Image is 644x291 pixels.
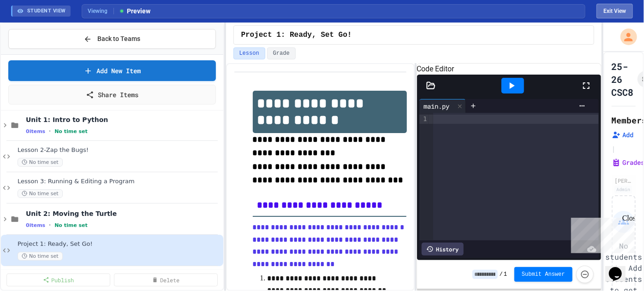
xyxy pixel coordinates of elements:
[119,6,150,16] span: Preview
[4,4,64,58] div: Chat with us now!Close
[6,274,110,286] a: Publish
[612,60,634,99] h1: 25-26 CSC8
[18,189,63,198] span: No time set
[605,254,635,282] iframe: chat widget
[97,34,140,44] span: Back to Teams
[18,252,63,261] span: No time set
[88,7,114,15] span: Viewing
[26,222,45,228] span: 0 items
[49,128,51,135] span: •
[419,99,466,113] div: main.py
[54,128,88,134] span: No time set
[18,240,221,248] span: Project 1: Ready, Set Go!
[514,267,572,282] button: Submit Answer
[8,85,216,105] a: Share Items
[27,7,66,15] span: STUDENT VIEW
[8,29,216,49] button: Back to Teams
[612,130,634,140] button: Add
[611,26,639,47] div: My Account
[567,214,635,253] iframe: chat widget
[504,271,507,278] span: 1
[612,143,616,154] span: |
[267,47,296,59] button: Grade
[500,271,503,278] span: /
[114,274,218,286] a: Delete
[54,222,88,228] span: No time set
[18,158,63,167] span: No time set
[419,115,429,124] div: 1
[596,4,633,18] button: Exit student view
[18,178,221,186] span: Lesson 3: Running & Editing a Program
[26,128,45,134] span: 0 items
[233,47,265,59] button: Lesson
[419,101,454,111] div: main.py
[417,64,601,75] h6: Code Editor
[241,29,352,41] span: Project 1: Ready, Set Go!
[576,266,594,283] button: Force resubmission of student's answer (Admin only)
[614,176,633,185] div: [PERSON_NAME][EMAIL_ADDRESS][PERSON_NAME][DOMAIN_NAME]
[18,146,221,154] span: Lesson 2-Zap the Bugs!
[614,186,632,193] div: Admin
[422,243,464,256] div: History
[26,210,221,218] span: Unit 2: Moving the Turtle
[522,271,565,278] span: Submit Answer
[8,60,216,81] a: Add New Item
[26,116,221,124] span: Unit 1: Intro to Python
[49,221,51,229] span: •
